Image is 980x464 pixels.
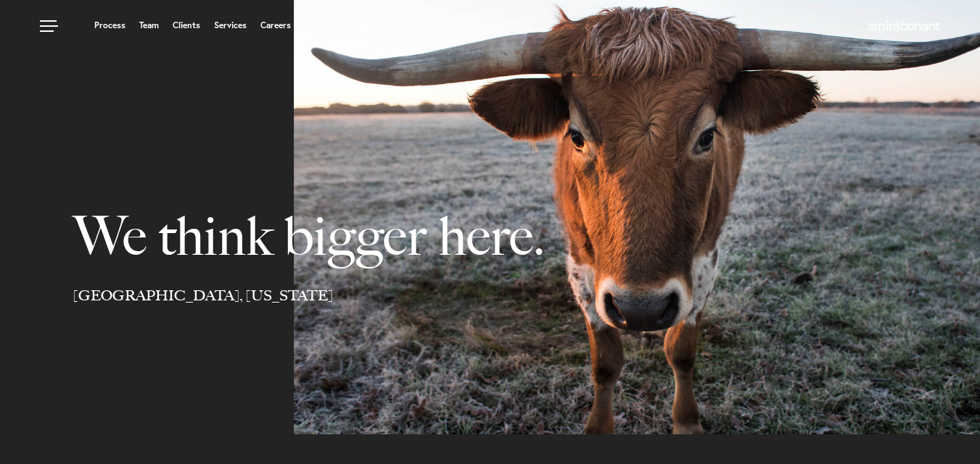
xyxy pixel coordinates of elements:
[868,20,940,32] img: Amini & Conant
[260,21,291,30] a: Careers
[94,21,125,30] a: Process
[173,21,200,30] a: Clients
[350,21,382,30] a: Insights
[214,21,247,30] a: Services
[304,21,336,30] a: Contact
[139,21,159,30] a: Team
[868,21,940,33] a: Home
